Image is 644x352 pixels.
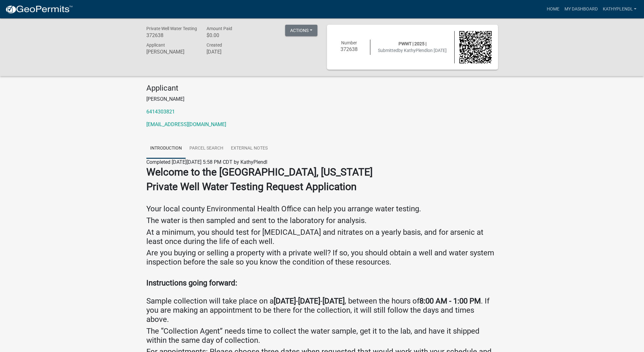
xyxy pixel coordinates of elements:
h6: $0.00 [206,32,257,38]
span: Created [206,42,222,48]
span: PWWT | 2025 | [399,41,426,46]
h4: Your local county Environmental Health Office can help you arrange water testing. [146,195,498,214]
h4: Sample collection will take place on a - - , between the hours of . If you are making an appointm... [146,278,498,324]
a: Home [544,3,562,15]
strong: Private Well Water Testing Request Application [146,181,357,193]
h4: At a minimum, you should test for [MEDICAL_DATA] and nitrates on a yearly basis, and for arsenic ... [146,228,498,246]
a: Introduction [146,138,186,159]
h4: Are you buying or selling a property with a private well? If so, you should obtain a well and wat... [146,248,498,276]
a: KathyPlendl [600,3,639,15]
span: Private Well Water Testing [146,26,197,31]
strong: [DATE] [274,297,296,305]
span: Applicant [146,42,165,48]
span: Completed [DATE][DATE] 5:58 PM CDT by KathyPlendl [146,159,267,165]
h4: The water is then sampled and sent to the laboratory for analysis. [146,216,498,225]
strong: Instructions going forward: [146,278,237,287]
h6: 372638 [333,46,366,52]
span: Submitted on [DATE] [378,48,447,53]
span: Number [341,40,357,45]
a: [EMAIL_ADDRESS][DOMAIN_NAME] [146,121,226,127]
strong: Welcome to the [GEOGRAPHIC_DATA], [US_STATE] [146,166,373,178]
img: QR code [459,31,492,63]
strong: [DATE] [322,297,345,305]
h4: The “Collection Agent” needs time to collect the water sample, get it to the lab, and have it shi... [146,327,498,345]
p: [PERSON_NAME] [146,95,498,103]
h6: 372638 [146,32,197,38]
strong: 8:00 AM - 1:00 PM [419,297,481,305]
a: My Dashboard [562,3,600,15]
a: 6414303821 [146,109,175,115]
span: by KathyPlendl [398,48,428,53]
button: Actions [285,25,317,36]
h6: [DATE] [206,49,257,55]
h4: Applicant [146,84,498,93]
h6: [PERSON_NAME] [146,49,197,55]
span: Amount Paid [206,26,232,31]
a: Parcel search [186,138,227,159]
strong: [DATE] [298,297,320,305]
a: External Notes [227,138,271,159]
